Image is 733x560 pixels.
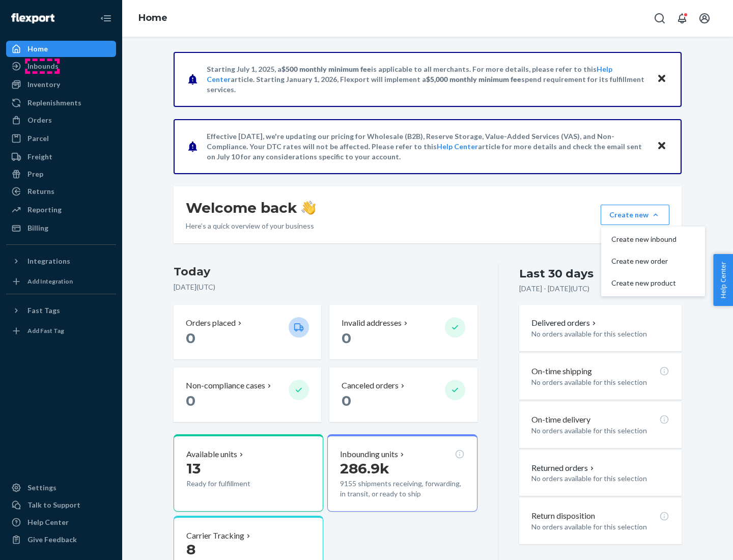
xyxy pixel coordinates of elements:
[6,183,116,200] a: Returns
[342,392,351,409] span: 0
[96,8,116,29] button: Close Navigation
[340,449,398,460] p: Inbounding units
[186,392,195,409] span: 0
[6,130,116,147] a: Parcel
[27,152,52,162] div: Freight
[531,329,669,339] p: No orders available for this selection
[601,205,669,225] button: Create newCreate new inboundCreate new orderCreate new product
[650,8,670,29] button: Open Search Box
[611,236,676,243] span: Create new inbound
[694,8,715,29] button: Open account menu
[531,522,669,532] p: No orders available for this selection
[6,273,116,290] a: Add Integration
[27,256,70,266] div: Integrations
[207,131,647,162] p: Effective [DATE], we're updating our pricing for Wholesale (B2B), Reserve Storage, Value-Added Se...
[342,380,399,391] p: Canceled orders
[174,305,321,359] button: Orders placed 0
[27,223,48,233] div: Billing
[174,264,477,280] h3: Today
[340,460,389,477] span: 286.9k
[27,326,64,335] div: Add Fast Tag
[27,205,62,215] div: Reporting
[531,317,598,329] button: Delivered orders
[301,201,316,215] img: hand-wave emoji
[603,229,703,250] button: Create new inbound
[342,329,351,347] span: 0
[186,530,244,542] p: Carrier Tracking
[27,133,49,144] div: Parcel
[27,79,60,90] div: Inventory
[531,414,590,426] p: On-time delivery
[27,500,80,510] div: Talk to Support
[27,186,54,197] div: Returns
[174,282,477,292] p: [DATE] ( UTC )
[6,76,116,93] a: Inventory
[6,220,116,236] a: Billing
[329,305,477,359] button: Invalid addresses 0
[27,44,48,54] div: Home
[207,64,647,95] p: Starting July 1, 2025, a is applicable to all merchants. For more details, please refer to this a...
[672,8,692,29] button: Open notifications
[6,497,116,513] a: Talk to Support
[27,169,43,179] div: Prep
[27,61,59,71] div: Inbounds
[6,112,116,128] a: Orders
[186,479,280,489] p: Ready for fulfillment
[340,479,464,499] p: 9155 shipments receiving, forwarding, in transit, or ready to ship
[655,139,668,154] button: Close
[6,480,116,496] a: Settings
[174,368,321,422] button: Non-compliance cases 0
[611,279,676,287] span: Create new product
[6,149,116,165] a: Freight
[27,483,57,493] div: Settings
[531,426,669,436] p: No orders available for this selection
[611,258,676,265] span: Create new order
[342,317,402,329] p: Invalid addresses
[519,284,589,294] p: [DATE] - [DATE] ( UTC )
[186,460,201,477] span: 13
[437,142,478,151] a: Help Center
[655,72,668,87] button: Close
[531,366,592,377] p: On-time shipping
[11,13,54,23] img: Flexport logo
[186,449,237,460] p: Available units
[6,514,116,530] a: Help Center
[130,4,176,33] ol: breadcrumbs
[6,202,116,218] a: Reporting
[6,58,116,74] a: Inbounds
[6,253,116,269] button: Integrations
[531,462,596,474] button: Returned orders
[6,323,116,339] a: Add Fast Tag
[519,266,594,282] div: Last 30 days
[6,95,116,111] a: Replenishments
[713,254,733,306] button: Help Center
[27,98,81,108] div: Replenishments
[174,434,323,512] button: Available units13Ready for fulfillment
[27,535,77,545] div: Give Feedback
[6,166,116,182] a: Prep
[6,41,116,57] a: Home
[327,434,477,512] button: Inbounding units286.9k9155 shipments receiving, forwarding, in transit, or ready to ship
[603,272,703,294] button: Create new product
[186,317,236,329] p: Orders placed
[6,302,116,319] button: Fast Tags
[329,368,477,422] button: Canceled orders 0
[6,531,116,548] button: Give Feedback
[531,510,595,522] p: Return disposition
[27,277,73,286] div: Add Integration
[531,473,669,484] p: No orders available for this selection
[186,541,195,558] span: 8
[186,199,316,217] h1: Welcome back
[27,305,60,316] div: Fast Tags
[186,221,316,231] p: Here’s a quick overview of your business
[426,75,521,83] span: $5,000 monthly minimum fee
[603,250,703,272] button: Create new order
[281,65,371,73] span: $500 monthly minimum fee
[186,329,195,347] span: 0
[531,377,669,387] p: No orders available for this selection
[186,380,265,391] p: Non-compliance cases
[138,12,167,23] a: Home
